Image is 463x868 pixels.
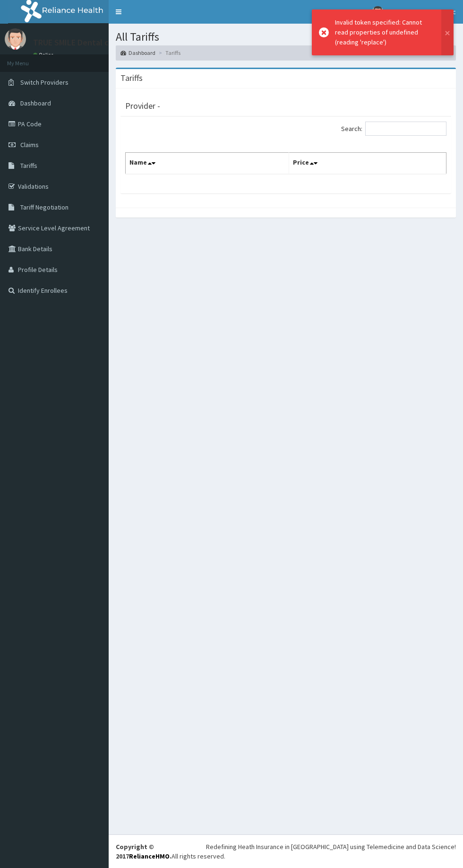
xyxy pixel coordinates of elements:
[129,852,170,860] a: RelianceHMO
[5,28,26,50] img: User Image
[20,140,39,149] span: Claims
[335,18,432,47] div: Invalid token specified: Cannot read properties of undefined (reading 'replace')
[33,52,56,58] a: Online
[120,49,155,57] a: Dashboard
[125,102,160,110] h3: Provider -
[206,842,456,851] div: Redefining Heath Insurance in [GEOGRAPHIC_DATA] using Telemedicine and Data Science!
[126,152,289,174] th: Name
[20,99,51,107] span: Dashboard
[20,161,37,170] span: Tariffs
[341,122,446,136] label: Search:
[109,834,463,868] footer: All rights reserved.
[20,203,69,211] span: Tariff Negotiation
[20,78,69,87] span: Switch Providers
[33,38,124,47] p: TRUE SMILE Dental clinic
[116,31,456,43] h1: All Tariffs
[372,6,384,18] img: User Image
[289,152,446,174] th: Price
[120,74,143,82] h3: Tariffs
[116,842,171,860] strong: Copyright © 2017 .
[156,49,180,57] li: Tariffs
[365,122,446,136] input: Search:
[389,8,456,16] span: TRUE SMILE Dental clinic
